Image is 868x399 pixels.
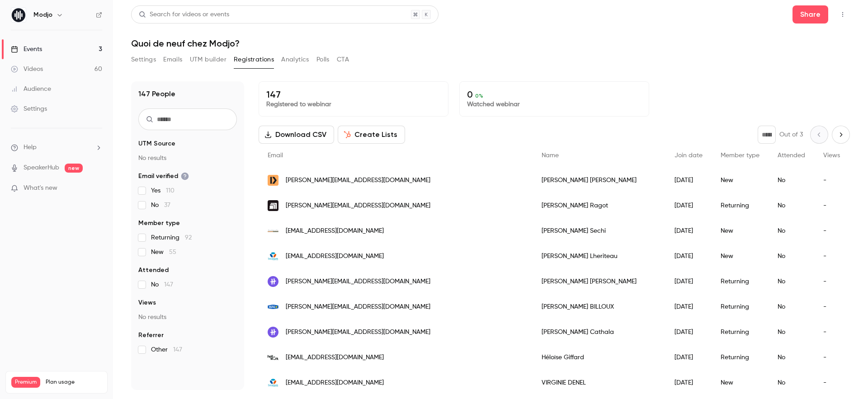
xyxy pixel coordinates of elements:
span: Views [138,298,156,307]
span: Returning [151,233,192,242]
div: [DATE] [665,269,712,294]
p: 0 [467,89,642,100]
div: [PERSON_NAME] Lheriteau [533,244,665,269]
span: [EMAIL_ADDRESS][DOMAIN_NAME] [286,252,384,261]
span: Plan usage [46,379,102,386]
section: facet-groups [138,139,237,354]
div: [PERSON_NAME] [PERSON_NAME] [533,168,665,193]
div: [PERSON_NAME] Sechi [533,218,665,244]
div: New [712,244,769,269]
span: [PERSON_NAME][EMAIL_ADDRESS][DOMAIN_NAME] [286,302,430,312]
span: [PERSON_NAME][EMAIL_ADDRESS][DOMAIN_NAME] [286,176,430,185]
span: No [151,280,173,289]
div: - [814,269,849,294]
span: [PERSON_NAME][EMAIL_ADDRESS][DOMAIN_NAME] [286,201,430,211]
button: Registrations [234,52,274,67]
button: Settings [131,52,156,67]
span: [PERSON_NAME][EMAIL_ADDRESS][DOMAIN_NAME] [286,328,430,337]
span: Referrer [138,331,164,340]
button: Download CSV [259,126,334,144]
span: [EMAIL_ADDRESS][DOMAIN_NAME] [286,378,384,388]
span: [EMAIL_ADDRESS][DOMAIN_NAME] [286,226,384,236]
div: [DATE] [665,193,712,218]
div: No [769,370,814,395]
div: [PERSON_NAME] BILLOUX [533,294,665,319]
span: Join date [675,152,703,159]
div: [DATE] [665,168,712,193]
div: - [814,345,849,370]
div: New [712,168,769,193]
div: No [769,168,814,193]
div: [DATE] [665,370,712,395]
span: 37 [164,202,170,208]
div: [PERSON_NAME] Cathala [533,319,665,345]
div: VIRGINIE DENEL [533,370,665,395]
div: Returning [712,269,769,294]
div: New [712,370,769,395]
div: - [814,370,849,395]
span: [PERSON_NAME][EMAIL_ADDRESS][DOMAIN_NAME] [286,277,430,286]
span: Member type [721,152,759,159]
div: No [769,193,814,218]
span: Yes [151,186,175,195]
img: playplay.com [268,175,278,186]
div: [DATE] [665,244,712,269]
span: Premium [11,377,40,388]
div: New [712,218,769,244]
div: - [814,244,849,269]
span: Name [542,152,559,159]
li: help-dropdown-opener [11,143,102,152]
img: hellowork.com [268,352,278,363]
span: 92 [185,235,192,241]
div: [PERSON_NAME] [PERSON_NAME] [533,269,665,294]
div: Search for videos or events [139,10,229,19]
span: New [151,248,176,257]
span: 147 [173,347,182,353]
p: No results [138,154,237,163]
span: 110 [166,188,175,194]
span: Email verified [138,172,189,181]
p: Out of 3 [779,130,803,139]
div: Returning [712,345,769,370]
button: Analytics [281,52,309,67]
div: - [814,218,849,244]
img: retro.fr [268,305,278,310]
img: Modjo [11,8,26,22]
img: bouyguestelecom.fr [268,377,278,388]
div: Returning [712,193,769,218]
button: UTM builder [190,52,226,67]
span: UTM Source [138,139,175,148]
span: No [151,201,170,210]
img: united-heroes.com [268,327,278,338]
img: bouyguestelecom.fr [268,251,278,262]
div: Returning [712,319,769,345]
div: No [769,345,814,370]
button: CTA [337,52,349,67]
button: Polls [316,52,330,67]
div: [PERSON_NAME] Ragot [533,193,665,218]
button: Emails [163,52,182,67]
span: Attended [138,266,169,275]
div: Events [11,45,42,54]
div: Videos [11,65,43,74]
div: Returning [712,294,769,319]
img: simundia.com [268,200,278,211]
p: Watched webinar [467,100,642,109]
div: [DATE] [665,319,712,345]
h1: Quoi de neuf chez Modjo? [131,38,850,49]
div: No [769,294,814,319]
span: Help [24,143,37,152]
h1: 147 People [138,89,175,99]
div: No [769,244,814,269]
span: What's new [24,183,57,193]
div: [DATE] [665,218,712,244]
span: Other [151,345,182,354]
a: SpeakerHub [24,163,59,173]
span: 147 [164,282,173,288]
span: [EMAIL_ADDRESS][DOMAIN_NAME] [286,353,384,362]
span: Attended [778,152,805,159]
div: [DATE] [665,345,712,370]
img: united-heroes.com [268,276,278,287]
button: Create Lists [338,126,405,144]
button: Next page [832,126,850,144]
